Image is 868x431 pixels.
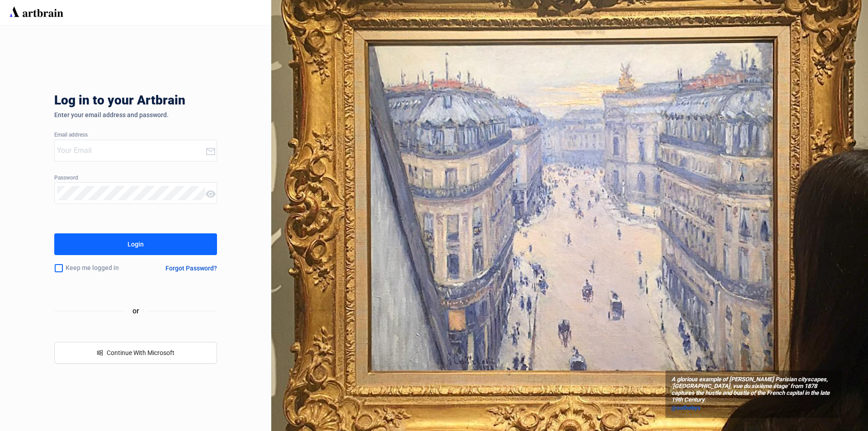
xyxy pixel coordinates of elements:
button: Login [54,233,217,255]
span: A glorious example of [PERSON_NAME] Parisian cityscapes, ‘[GEOGRAPHIC_DATA], vue du sixième étage... [671,376,836,403]
div: Forgot Password? [165,265,217,272]
button: windowsContinue With Microsoft [54,342,217,364]
a: @sothebys [671,403,836,412]
div: Enter your email address and password. [54,111,217,118]
span: or [125,305,146,317]
div: Password [54,175,217,181]
div: Keep me logged in [54,259,144,278]
div: Email address [54,132,217,138]
input: Your Email [57,143,205,158]
div: Login [127,237,144,251]
span: windows [97,350,103,356]
div: Log in to your Artbrain [54,93,325,111]
span: Continue With Microsoft [107,349,175,356]
span: @sothebys [671,404,701,411]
